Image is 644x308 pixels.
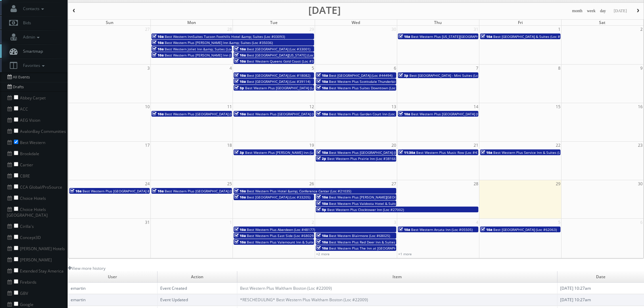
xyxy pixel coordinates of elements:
span: 8 [557,65,561,72]
span: Mon [187,20,196,25]
td: Item [237,271,557,283]
span: Best Western Plus Garden Court Inn (Loc #05224) [329,112,409,116]
span: 18 [226,142,233,149]
span: 2 [311,219,315,226]
span: Smartmap [20,48,43,54]
span: 10a [234,195,246,199]
a: Best Western Plus Waltham Boston (Loc #22009) [240,285,332,291]
span: Admin [20,34,41,40]
span: 10a [316,240,328,244]
span: 12 [309,103,315,110]
span: 6 [640,219,643,226]
span: 16 [637,103,643,110]
span: Best Western Plus Prairie Inn (Loc #38166) [327,156,397,161]
span: Favorites [20,63,46,68]
span: Best Western Plus Service Inn & Suites (Loc #61094) WHITE GLOVE [493,150,602,155]
span: 30 [391,26,397,33]
span: 10a [152,34,164,39]
span: 14 [473,103,479,110]
span: 19 [309,142,315,149]
span: 10a [316,246,328,251]
span: 29 [555,180,561,187]
span: 1 [557,26,561,33]
span: 31 [473,26,479,33]
span: Best Western Plus [GEOGRAPHIC_DATA] (Loc #61049) [165,189,251,193]
span: Best Western Plus Clocktower Inn (Loc #27002) [327,207,404,212]
span: 11:30a [399,150,415,155]
span: 10a [481,150,492,155]
span: Best Western Joliet Inn &amp; Suites (Loc #14155) [165,47,247,51]
span: Best [GEOGRAPHIC_DATA] (Loc #33001) [247,47,310,51]
span: 22 [555,142,561,149]
span: 31 [144,219,150,226]
span: Sun [106,20,114,25]
span: 23 [637,142,643,149]
span: 10a [316,195,328,199]
span: 21 [473,142,479,149]
span: Wed [352,20,360,25]
span: 2 [640,26,643,33]
span: 3p [234,86,244,90]
span: 10a [316,86,328,90]
span: Best Western Plus [PERSON_NAME][GEOGRAPHIC_DATA]/[PERSON_NAME][GEOGRAPHIC_DATA] (Loc #10397) [329,195,503,199]
span: 10a [316,150,328,155]
span: 2p [316,156,326,161]
span: Best Western Plus [GEOGRAPHIC_DATA] & Suites (Loc #45093) [82,189,183,193]
span: Best Western Plus Valdosta Hotel & Suites (Loc #11213) [329,201,421,206]
span: 24 [144,180,150,187]
span: Best Western Plus [GEOGRAPHIC_DATA] (Loc #11187) [329,150,415,155]
span: Best [GEOGRAPHIC_DATA] & Suites (Loc #37117) [493,34,571,39]
span: Best Western Queens Gold Coast (Loc #33157) [247,59,323,64]
span: 27 [144,26,150,33]
span: 10a [234,227,246,232]
span: Tue [270,20,278,25]
span: 10a [399,34,410,39]
span: Best Western Plus [GEOGRAPHIC_DATA] (Loc #05665) [411,112,497,116]
span: 5 [311,65,315,72]
span: 28 [226,26,233,33]
span: Best [GEOGRAPHIC_DATA] (Loc #39114) [247,79,310,84]
span: Best Western Plus The Inn at [GEOGRAPHIC_DATA][PERSON_NAME] (Loc #61082) [329,246,459,251]
span: Best Western Plus Suites Downtown (Loc #61037) [329,86,410,90]
span: 10a [316,73,328,78]
span: 17 [144,142,150,149]
span: 30 [637,180,643,187]
span: 15 [555,103,561,110]
span: 10a [316,233,328,238]
span: 9 [640,65,643,72]
span: 13 [391,103,397,110]
span: Best Western Blairmore (Loc #68025) [329,233,390,238]
span: Best Western Plus Scottsdale Thunderbird Suites (Loc #03156) [329,79,431,84]
span: 28 [473,180,479,187]
td: User [68,271,157,283]
span: 10 [144,103,150,110]
span: 11 [226,103,233,110]
span: 10a [316,112,328,116]
span: 10a [234,233,246,238]
span: Best [GEOGRAPHIC_DATA] (Loc #62063) [493,227,557,232]
span: 3 [393,219,397,226]
span: 10a [152,40,164,45]
span: 10a [234,240,246,244]
span: Best Western Plus Aberdeen (Loc #48177) [247,227,315,232]
span: 4 [229,65,233,72]
span: Best Western Plus Red Deer Inn & Suites (Loc #61062) [329,240,417,244]
span: 3p [399,73,408,78]
span: 25 [226,180,233,187]
span: 10a [152,47,164,51]
span: Best Western Plus East Side (Loc #68029) [247,233,315,238]
span: 10a [234,112,246,116]
span: 5 [557,219,561,226]
span: Best [GEOGRAPHIC_DATA] (Loc #18082) [247,73,310,78]
h2: [DATE] [308,7,341,14]
span: 10a [234,79,246,84]
span: Fri [518,20,523,25]
button: month [570,7,585,15]
span: 10a [234,53,246,57]
a: *RESCHEDULING* Best Western Plus Waltham Boston (Loc #22009) [240,297,368,303]
span: Contacts [20,6,46,11]
span: 5p [316,207,326,212]
td: emartin [68,294,157,306]
span: 7 [475,65,479,72]
span: Best Western Plus [GEOGRAPHIC_DATA] (Loc #05385) [245,86,331,90]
